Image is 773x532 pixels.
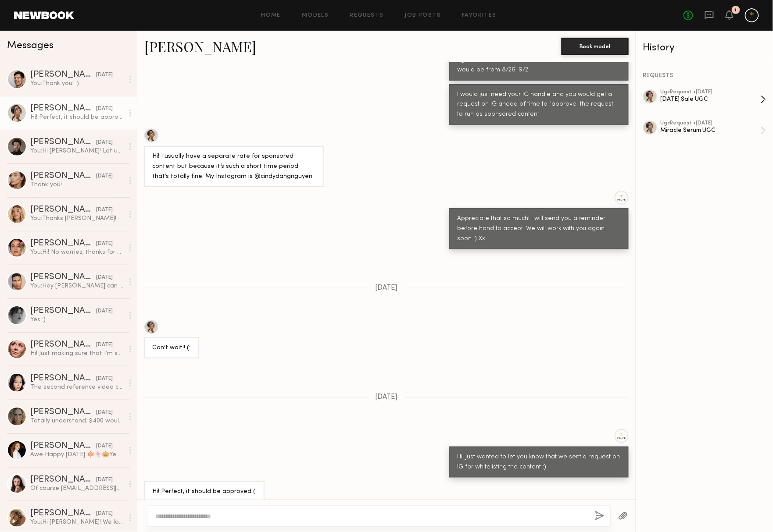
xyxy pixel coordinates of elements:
[96,341,113,349] div: [DATE]
[30,408,96,417] div: [PERSON_NAME]
[96,273,113,282] div: [DATE]
[30,417,124,425] div: Totally understand. $400 would be my lowest for a reel. I’d be willing to drop 30 day paid ad to ...
[96,476,113,484] div: [DATE]
[30,374,96,383] div: [PERSON_NAME]
[661,95,761,103] div: [DATE] Sale UGC
[96,442,113,450] div: [DATE]
[96,375,113,383] div: [DATE]
[30,509,96,518] div: [PERSON_NAME]
[96,240,113,248] div: [DATE]
[96,307,113,316] div: [DATE]
[661,121,766,141] a: ugcRequest •[DATE]Miracle Serum UGC
[735,8,737,13] div: 1
[457,214,621,244] div: Appreciate that so much! I will send you a reminder before hand to accept. We will work with you ...
[30,206,96,214] div: [PERSON_NAME]
[405,13,441,18] a: Job Posts
[30,214,124,223] div: You: Thanks [PERSON_NAME]!
[96,138,113,147] div: [DATE]
[7,41,54,51] span: Messages
[96,206,113,214] div: [DATE]
[30,273,96,282] div: [PERSON_NAME]
[96,510,113,518] div: [DATE]
[30,181,124,189] div: Thank you!
[30,239,96,248] div: [PERSON_NAME]
[96,172,113,181] div: [DATE]
[350,13,384,18] a: Requests
[261,13,281,18] a: Home
[30,147,124,155] div: You: Hi [PERSON_NAME]! Let us know if you're interested!
[30,349,124,358] div: Hi! Just making sure that I’m sending raw files for you to edit? I don’t do editing or add anythi...
[30,79,124,88] div: You: Thank you! :)
[96,105,113,113] div: [DATE]
[30,172,96,181] div: [PERSON_NAME]
[152,487,257,497] div: Hi! Perfect, it should be approved (:
[96,71,113,79] div: [DATE]
[30,484,124,493] div: Of course [EMAIL_ADDRESS][DOMAIN_NAME] I have brown hair. It’s slightly wavy and quite thick.
[643,43,766,53] div: History
[661,126,761,135] div: Miracle Serum UGC
[152,343,191,353] div: Can’t wait!! (:
[661,89,761,95] div: ugc Request • [DATE]
[30,282,124,290] div: You: Hey [PERSON_NAME] can you please respond? We paid you and didn't receive the final asset.
[462,13,497,18] a: Favorites
[30,316,124,324] div: Yes :)
[30,71,96,79] div: [PERSON_NAME]
[643,73,766,79] div: REQUESTS
[30,248,124,256] div: You: Hi! No worries, thanks for getting back to us!
[96,408,113,417] div: [DATE]
[30,442,96,450] div: [PERSON_NAME]
[30,475,96,484] div: [PERSON_NAME]
[152,152,316,182] div: Hi! I usually have a separate rate for sponsored content but because it’s such a short time perio...
[30,383,124,391] div: The second reference video can work at a $300 rate, provided it doesn’t require showing hair wash...
[562,42,629,50] a: Book model
[30,113,124,121] div: Hi! Perfect, it should be approved (:
[30,450,124,459] div: Awe Happy [DATE] 🍁👻🎃Yep that works! Typically for 90 days usage I just do 30% so $150 20% for 60 ...
[30,138,96,147] div: [PERSON_NAME]
[376,394,398,401] span: [DATE]
[144,37,256,56] a: [PERSON_NAME]
[30,104,96,113] div: [PERSON_NAME]
[562,38,629,55] button: Book model
[661,121,761,126] div: ugc Request • [DATE]
[457,452,621,472] div: Hi! Just wanted to let you know that we sent a request on IG for whitelisting the content :)
[30,340,96,349] div: [PERSON_NAME]
[376,284,398,292] span: [DATE]
[457,90,621,120] div: I would just need your IG handle and you would get a request on IG ahead of time to "approve" the...
[661,89,766,110] a: ugcRequest •[DATE][DATE] Sale UGC
[30,518,124,526] div: You: Hi [PERSON_NAME]! We love your content and wanted to see if you were interested/available to...
[30,307,96,316] div: [PERSON_NAME]
[302,13,329,18] a: Models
